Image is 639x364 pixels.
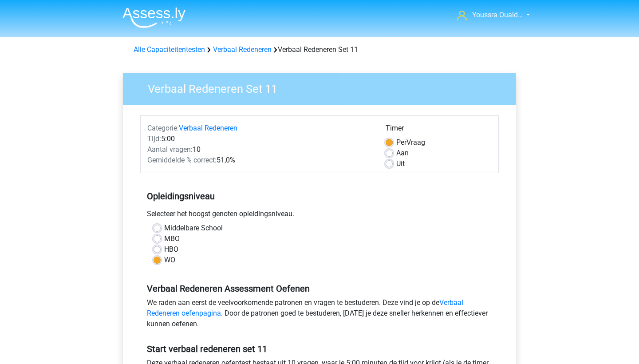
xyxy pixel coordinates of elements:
a: Alle Capaciteitentesten [134,45,205,54]
h5: Verbaal Redeneren Assessment Oefenen [147,283,492,294]
span: Per [396,138,406,146]
label: HBO [164,244,178,255]
img: Assessly [122,7,185,28]
span: Gemiddelde % correct: [147,156,217,164]
h3: Verbaal Redeneren Set 11 [137,79,509,96]
h5: Opleidingsniveau [147,187,492,205]
div: 5:00 [141,134,379,144]
label: MBO [164,233,180,244]
span: Tijd: [147,135,161,143]
a: Verbaal Redeneren [213,45,272,54]
div: Timer [386,123,492,137]
div: We raden aan eerst de veelvoorkomende patronen en vragen te bestuderen. Deze vind je op de . Door... [140,297,499,333]
div: 10 [141,144,379,155]
h5: Start verbaal redeneren set 11 [147,344,492,354]
span: Categorie: [147,124,179,132]
label: Aan [396,148,409,158]
span: Aantal vragen: [147,145,193,154]
label: WO [164,255,175,265]
a: Verbaal Redeneren [179,124,237,132]
label: Vraag [396,137,425,148]
div: Verbaal Redeneren Set 11 [130,44,509,55]
a: Youssra Ouald… [454,10,524,20]
label: Middelbare School [164,223,223,233]
div: Selecteer het hoogst genoten opleidingsniveau. [140,209,499,223]
span: Youssra Ouald… [472,11,523,19]
label: Uit [396,158,405,169]
div: 51,0% [141,155,379,166]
